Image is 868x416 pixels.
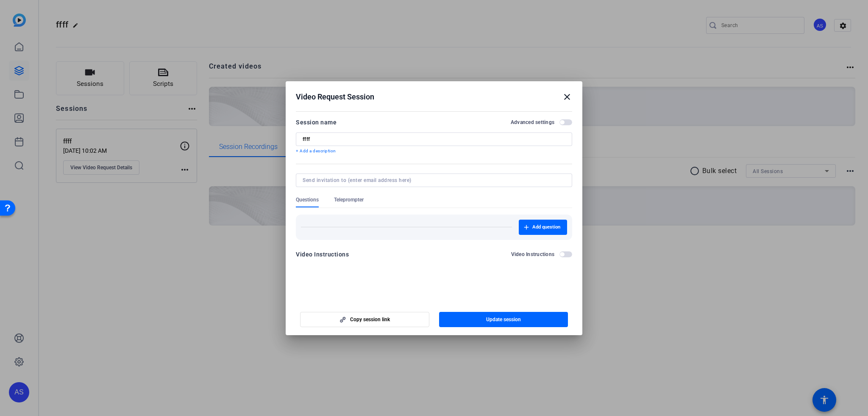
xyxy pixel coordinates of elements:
input: Enter Session Name [303,136,565,143]
input: Send invitation to (enter email address here) [303,177,562,184]
p: + Add a description [296,148,572,154]
h2: Video Instructions [511,251,555,258]
span: Update session [486,316,521,323]
span: Questions [296,196,319,203]
button: Copy session link [300,312,429,327]
span: Add question [532,224,560,231]
button: Add question [519,220,567,235]
div: Video Instructions [296,249,349,259]
span: Teleprompter [334,196,364,203]
span: Copy session link [350,316,390,323]
div: Session name [296,117,337,127]
div: Video Request Session [296,92,572,102]
mat-icon: close [562,92,572,102]
h2: Advanced settings [511,119,554,126]
button: Update session [439,312,568,327]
